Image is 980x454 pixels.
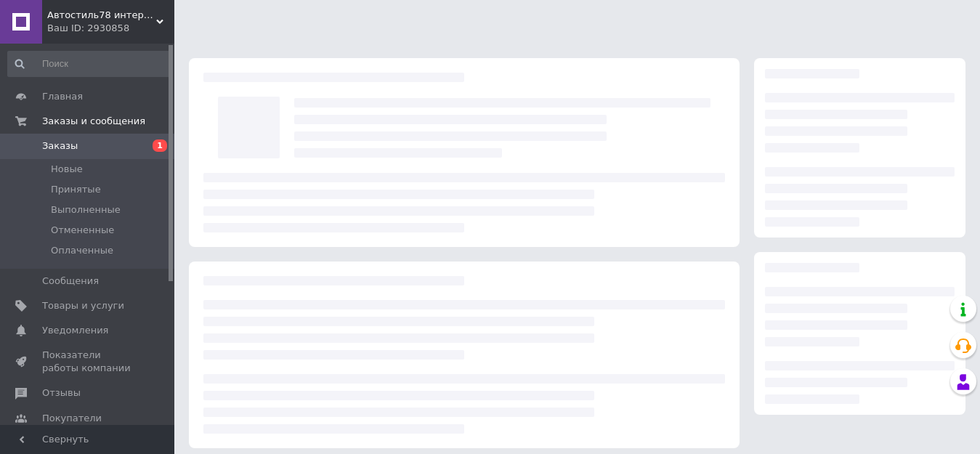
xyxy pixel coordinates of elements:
[51,163,83,176] span: Новые
[42,412,102,425] span: Покупатели
[7,51,171,77] input: Поиск
[42,349,134,375] span: Показатели работы компании
[47,22,174,35] div: Ваш ID: 2930858
[42,386,81,400] span: Отзывы
[42,299,124,312] span: Товары и услуги
[42,324,108,337] span: Уведомления
[153,139,167,152] span: 1
[42,275,99,288] span: Сообщения
[51,244,113,257] span: Оплаченные
[51,224,114,237] span: Отмененные
[51,203,121,216] span: Выполненные
[42,115,145,128] span: Заказы и сообщения
[42,139,78,153] span: Заказы
[42,90,83,103] span: Главная
[51,183,101,196] span: Принятые
[47,9,156,22] span: Автостиль78 интернет магазин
